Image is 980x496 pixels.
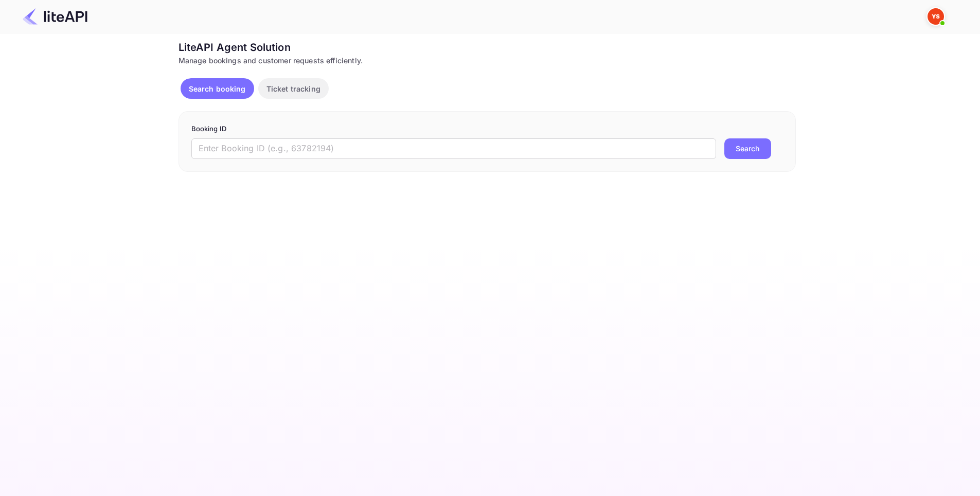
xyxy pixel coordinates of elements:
input: Enter Booking ID (e.g., 63782194) [191,138,716,159]
div: Manage bookings and customer requests efficiently. [179,55,796,66]
p: Booking ID [191,124,783,134]
button: Search [724,138,771,159]
img: LiteAPI Logo [23,8,87,25]
p: Search booking [189,83,246,94]
p: Ticket tracking [266,83,320,94]
div: LiteAPI Agent Solution [179,40,796,55]
img: Yandex Support [928,8,944,25]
